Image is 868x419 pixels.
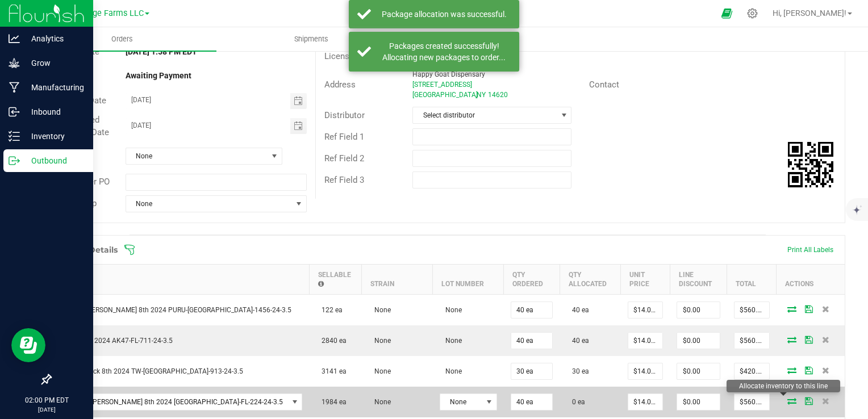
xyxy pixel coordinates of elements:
input: 0 [628,302,662,318]
input: 0 [677,394,720,410]
span: Gage Farms LLC [82,9,144,18]
span: Delete Order Detail [817,305,834,312]
input: 0 [511,394,552,410]
th: Line Discount [670,264,727,294]
span: None [126,196,293,212]
th: Sellable [309,264,362,294]
span: Shipments [279,34,344,44]
span: Delete Order Detail [817,336,834,343]
a: Orders [27,27,216,51]
img: Scan me! [788,142,833,187]
span: 122 ea [316,306,343,314]
span: Toggle calendar [290,93,307,109]
span: None [440,337,462,345]
span: 1984 ea [316,398,347,406]
span: 2840 ea [316,337,347,345]
div: Package allocation was successful. [377,9,511,20]
input: 0 [511,363,552,379]
span: [GEOGRAPHIC_DATA] [412,91,478,99]
span: Save Order Detail [800,367,817,374]
input: 0 [677,363,720,379]
span: 3141 ea [316,367,347,375]
input: 0 [511,333,552,349]
span: None [369,337,391,345]
inline-svg: Grow [9,57,20,69]
inline-svg: Analytics [9,33,20,44]
span: Ref Field 2 [324,153,364,164]
span: AK47 8th 2024 AK47-FL-711-24-3.5 [58,337,173,345]
th: Unit Price [621,264,670,294]
input: 0 [677,333,720,349]
strong: Awaiting Payment [126,71,191,80]
div: Packages created successfully! Allocating new packages to order... [377,40,511,63]
th: Lot Number [433,264,504,294]
strong: [DATE] 1:58 PM EDT [126,47,197,56]
span: Punch [PERSON_NAME] 8th 2024 PURU-[GEOGRAPHIC_DATA]-1456-24-3.5 [58,306,291,314]
span: 40 ea [566,337,589,345]
span: Save Order Detail [800,336,817,343]
input: 0 [735,333,769,349]
p: Outbound [20,154,88,167]
p: [DATE] [5,405,88,414]
inline-svg: Outbound [9,155,20,166]
span: None [126,148,268,164]
span: 0 ea [566,398,585,406]
span: Select distributor [413,107,557,123]
span: Hi, [PERSON_NAME]! [773,9,846,18]
input: 0 [735,363,769,379]
input: 0 [628,394,662,410]
p: Grow [20,56,88,70]
span: None [440,394,482,410]
input: 0 [628,333,662,349]
qrcode: 00000188 [788,142,833,187]
input: 0 [677,302,720,318]
span: Ref Field 1 [324,132,364,142]
p: Inventory [20,129,88,143]
span: Allocate inventory to this line [739,382,828,390]
iframe: Resource center [11,328,45,362]
span: , [475,91,477,99]
span: Distributor [324,110,365,120]
span: Open Ecommerce Menu [714,2,740,24]
th: Item [51,264,310,294]
p: Analytics [20,32,88,45]
input: 0 [735,394,769,410]
th: Strain [362,264,433,294]
span: None [440,306,462,314]
input: 0 [511,302,552,318]
inline-svg: Inventory [9,131,20,142]
span: License Expiration [324,51,394,61]
inline-svg: Manufacturing [9,82,20,93]
span: None [369,367,391,375]
span: Train Wreck 8th 2024 TW-[GEOGRAPHIC_DATA]-913-24-3.5 [58,367,243,375]
span: Save Order Detail [800,305,817,312]
span: None [369,398,391,406]
div: Manage settings [745,8,759,19]
p: Inbound [20,105,88,119]
span: 30 ea [566,367,589,375]
span: Delete Order Detail [817,397,834,404]
p: 02:00 PM EDT [5,395,88,405]
span: [STREET_ADDRESS] [412,81,472,89]
th: Qty Ordered [504,264,560,294]
span: 40 ea [566,306,589,314]
span: Address [324,79,356,90]
th: Qty Allocated [560,264,620,294]
span: Delete Order Detail [817,367,834,374]
span: KRAZY [PERSON_NAME] 8th 2024 [GEOGRAPHIC_DATA]-FL-224-24-3.5 [59,394,288,410]
span: NO DATA FOUND [58,393,303,410]
span: Toggle calendar [290,118,307,134]
span: Orders [96,34,148,44]
span: Happy Goat Dispensary [412,70,485,78]
span: Ref Field 3 [324,175,364,185]
span: None [440,367,462,375]
span: Contact [589,79,619,90]
input: 0 [735,302,769,318]
span: 14620 [488,91,508,99]
span: Save Order Detail [800,397,817,404]
inline-svg: Inbound [9,106,20,118]
input: 0 [628,363,662,379]
a: Shipments [216,27,406,51]
th: Total [727,264,777,294]
span: NY [477,91,486,99]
